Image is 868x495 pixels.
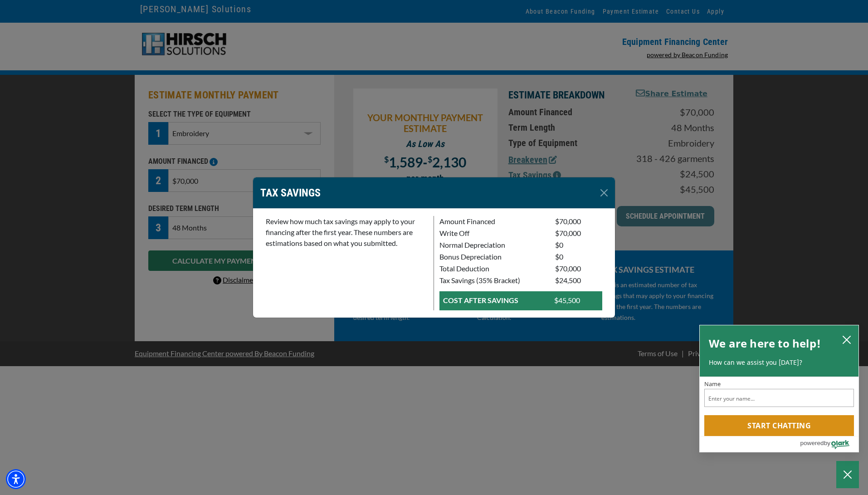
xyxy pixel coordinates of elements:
p: Total Deduction [439,263,544,274]
p: $70,000 [555,228,602,239]
p: Normal Depreciation [439,240,544,250]
h2: We are here to help! [709,334,821,353]
p: TAX SAVINGS [260,185,321,201]
span: powered [800,437,824,449]
p: COST AFTER SAVINGS [443,295,543,306]
a: Powered by Olark [800,436,858,452]
p: $0 [555,240,602,250]
div: olark chatbox [699,325,859,453]
div: Accessibility Menu [6,469,26,489]
p: Amount Financed [439,216,544,227]
p: How can we assist you [DATE]? [709,358,849,367]
button: Start chatting [704,415,854,436]
p: $45,500 [554,295,599,306]
label: Name [704,381,854,387]
span: by [824,437,830,449]
button: Close [597,186,611,200]
p: Tax Savings (35% Bracket) [439,275,544,286]
p: $24,500 [555,275,602,286]
input: Name [704,389,854,407]
p: Bonus Depreciation [439,251,544,262]
p: $70,000 [555,216,602,227]
button: close chatbox [839,333,854,346]
p: $0 [555,251,602,262]
p: Write Off [439,228,544,239]
p: Review how much tax savings may apply to your financing after the first year. These numbers are e... [266,216,428,249]
button: Close Chatbox [836,461,859,488]
p: $70,000 [555,263,602,274]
